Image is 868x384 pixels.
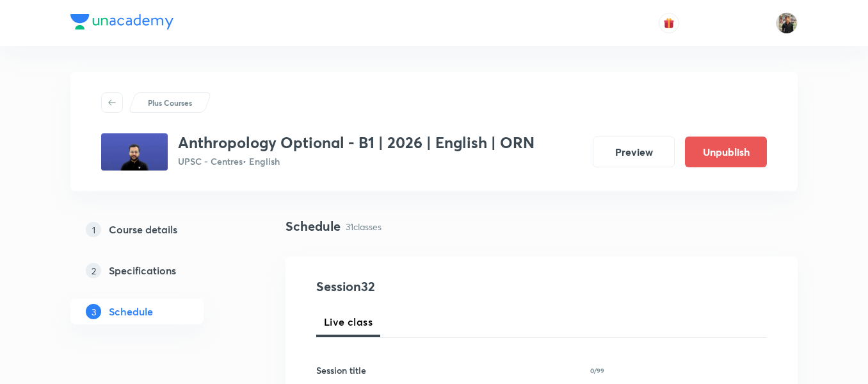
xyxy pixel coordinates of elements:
p: Plus Courses [148,97,192,108]
h4: Schedule [285,217,341,236]
button: avatar [659,13,679,33]
p: 0/99 [590,367,604,374]
img: avatar [663,17,675,29]
h5: Schedule [109,304,153,319]
span: Live class [324,314,373,330]
h5: Course details [109,222,177,237]
p: 1 [86,222,101,237]
a: 1Course details [70,217,245,242]
h5: Specifications [109,263,176,278]
p: 2 [86,263,101,278]
a: 2Specifications [70,258,245,283]
button: Preview [593,137,675,167]
img: 3fc044005997469aba647dd5ec3ced0c.jpg [101,133,168,171]
p: 3 [86,304,101,319]
button: Unpublish [685,137,767,167]
h4: Session 32 [316,277,550,296]
a: Company Logo [70,14,173,33]
img: Yudhishthir [776,12,798,34]
h6: Session title [316,363,366,377]
p: UPSC - Centres • English [178,154,534,168]
p: 31 classes [346,220,382,233]
img: Company Logo [70,14,173,29]
h3: Anthropology Optional - B1 | 2026 | English | ORN [178,133,534,152]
